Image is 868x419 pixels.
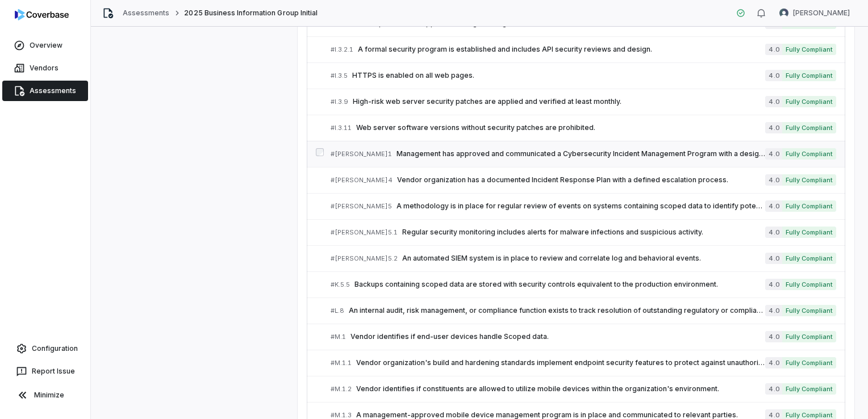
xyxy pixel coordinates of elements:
span: # I.3.2.1 [331,45,353,54]
span: # [PERSON_NAME]4 [331,176,393,185]
span: 2025 Business Information Group Initial [184,9,318,18]
span: 4.0 [765,253,782,264]
span: Overview [30,41,62,50]
a: #[PERSON_NAME]1Management has approved and communicated a Cybersecurity Incident Management Progr... [331,141,836,167]
span: Minimize [34,391,64,400]
span: A formal security program is established and includes API security reviews and design. [358,45,765,54]
span: Fully Compliant [782,305,836,316]
span: HTTPS is enabled on all web pages. [352,71,765,80]
span: # M.1.1 [331,359,352,367]
span: Assessments [30,86,76,95]
span: # [PERSON_NAME]5.1 [331,228,398,237]
button: Report Issue [5,361,86,382]
span: 4.0 [765,305,782,316]
span: # I.3.11 [331,124,352,132]
span: Vendor identifies if constituents are allowed to utilize mobile devices within the organization's... [356,384,765,393]
a: #K.5.5Backups containing scoped data are stored with security controls equivalent to the producti... [331,272,836,298]
a: #M.1.1Vendor organization's build and hardening standards implement endpoint security features to... [331,350,836,376]
a: Configuration [5,338,86,359]
span: High-risk web server security patches are applied and verified at least monthly. [353,97,765,106]
img: Travis Helton avatar [779,9,788,18]
span: Web server software versions without security patches are prohibited. [356,123,765,132]
span: Fully Compliant [782,200,836,212]
span: Vendor organization's build and hardening standards implement endpoint security features to prote... [356,358,765,367]
a: #M.1Vendor identifies if end-user devices handle Scoped data.4.0Fully Compliant [331,324,836,350]
span: # I.3.9 [331,98,348,106]
a: #M.1.2Vendor identifies if constituents are allowed to utilize mobile devices within the organiza... [331,376,836,402]
a: #[PERSON_NAME]4Vendor organization has a documented Incident Response Plan with a defined escalat... [331,167,836,193]
span: # [PERSON_NAME]1 [331,150,392,158]
span: Backups containing scoped data are stored with security controls equivalent to the production env... [354,280,765,289]
span: # L.8 [331,307,344,315]
span: # M.1 [331,333,346,341]
span: # [PERSON_NAME]5 [331,202,392,211]
span: # [PERSON_NAME]5.2 [331,254,398,263]
span: Vendor identifies if end-user devices handle Scoped data. [350,332,765,341]
span: Report Issue [32,367,75,376]
a: Overview [2,35,88,56]
span: Regular security monitoring includes alerts for malware infections and suspicious activity. [402,228,765,237]
span: # I.3.5 [331,72,348,80]
span: Configuration [32,344,78,353]
span: [PERSON_NAME] [793,9,850,18]
span: A methodology is in place for regular review of events on systems containing scoped data to ident... [397,202,765,211]
span: Vendor organization has a documented Incident Response Plan with a defined escalation process. [397,175,765,185]
span: 4.0 [765,96,782,107]
a: #I.3.2.1A formal security program is established and includes API security reviews and design.4.0... [331,37,836,62]
span: 4.0 [765,148,782,160]
span: Fully Compliant [782,96,836,107]
a: Vendors [2,58,88,78]
span: Fully Compliant [782,279,836,290]
a: #[PERSON_NAME]5.2An automated SIEM system is in place to review and correlate log and behavioral ... [331,246,836,271]
span: Fully Compliant [782,227,836,238]
span: 4.0 [765,70,782,81]
span: 4.0 [765,122,782,133]
span: 4.0 [765,357,782,368]
a: #I.3.11Web server software versions without security patches are prohibited.4.0Fully Compliant [331,115,836,141]
span: 4.0 [765,279,782,290]
span: An internal audit, risk management, or compliance function exists to track resolution of outstand... [349,306,765,315]
button: Travis Helton avatar[PERSON_NAME] [773,5,857,22]
span: Fully Compliant [782,331,836,342]
span: 4.0 [765,174,782,186]
span: 4.0 [765,331,782,342]
span: 4.0 [765,200,782,212]
span: Fully Compliant [782,253,836,264]
span: An automated SIEM system is in place to review and correlate log and behavioral events. [402,254,765,263]
span: 4.0 [765,227,782,238]
button: Minimize [5,384,86,407]
a: Assessments [123,9,169,18]
span: Fully Compliant [782,70,836,81]
span: Fully Compliant [782,383,836,395]
span: Fully Compliant [782,44,836,55]
a: #[PERSON_NAME]5A methodology is in place for regular review of events on systems containing scope... [331,194,836,219]
span: # K.5.5 [331,280,350,289]
a: #I.3.5HTTPS is enabled on all web pages.4.0Fully Compliant [331,63,836,89]
span: Fully Compliant [782,122,836,133]
span: # M.1.2 [331,385,352,393]
span: 4.0 [765,44,782,55]
span: Management has approved and communicated a Cybersecurity Incident Management Program with a desig... [397,149,765,158]
a: Assessments [2,81,88,101]
span: Vendors [30,64,59,73]
span: Fully Compliant [782,174,836,186]
a: #L.8An internal audit, risk management, or compliance function exists to track resolution of outs... [331,298,836,324]
a: #[PERSON_NAME]5.1Regular security monitoring includes alerts for malware infections and suspiciou... [331,220,836,245]
img: logo-D7KZi-bG.svg [15,9,69,20]
a: #I.3.9High-risk web server security patches are applied and verified at least monthly.4.0Fully Co... [331,89,836,115]
span: Fully Compliant [782,148,836,160]
span: 4.0 [765,383,782,395]
span: Fully Compliant [782,357,836,368]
